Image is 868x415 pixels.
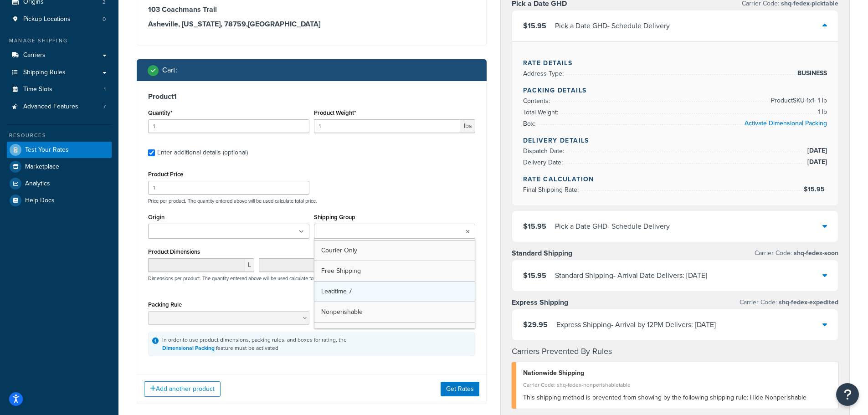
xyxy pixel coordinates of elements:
div: Pick a Date GHD - Schedule Delivery [555,220,670,233]
span: Free Shipping [321,266,361,276]
span: Analytics [25,180,50,188]
div: Nationwide Shipping [523,367,832,379]
div: Enter additional details (optional) [157,146,248,159]
button: Open Resource Center [836,383,859,406]
a: Carriers [7,47,112,64]
a: Help Docs [7,192,112,209]
div: Express Shipping - Arrival by 12PM Delivers: [DATE] [556,318,716,331]
p: Dimensions per product. The quantity entered above will be used calculate total volume. [146,275,337,282]
h3: Express Shipping [512,298,568,307]
h4: Delivery Details [523,136,827,145]
span: $15.95 [804,184,827,194]
li: Advanced Features [7,98,112,115]
h3: Asheville, [US_STATE], 78759 , [GEOGRAPHIC_DATA] [148,20,475,29]
span: Total Weight: [523,108,560,117]
span: Contents: [523,96,552,106]
span: $15.95 [523,270,546,281]
h4: Carriers Prevented By Rules [512,345,839,358]
label: Origin [148,214,164,220]
span: shq-fedex-soon [792,248,838,258]
span: Perishable [321,328,351,337]
span: Pickup Locations [23,15,71,23]
h4: Rate Details [523,58,827,68]
label: Product Price [148,171,183,178]
li: Pickup Locations [7,11,112,28]
a: Analytics [7,175,112,192]
span: [DATE] [805,145,827,156]
span: lbs [461,119,475,133]
span: L [245,258,254,272]
h3: Standard Shipping [512,249,572,258]
div: Resources [7,132,112,139]
a: Test Your Rates [7,142,112,158]
a: Perishable [314,323,475,343]
h2: Cart : [162,66,177,74]
span: Delivery Date: [523,158,565,167]
span: Nonperishable [321,307,363,317]
a: Pickup Locations0 [7,11,112,28]
label: Product Weight* [314,109,356,116]
span: Time Slots [23,86,52,93]
span: Test Your Rates [25,146,69,154]
label: Shipping Group [314,214,355,220]
li: Time Slots [7,81,112,98]
a: Time Slots1 [7,81,112,98]
a: Free Shipping [314,261,475,281]
p: Price per product. The quantity entered above will be used calculate total price. [146,198,478,204]
li: Marketplace [7,159,112,175]
div: In order to use product dimensions, packing rules, and boxes for rating, the feature must be acti... [162,336,347,352]
p: Carrier Code: [755,247,838,260]
a: Advanced Features7 [7,98,112,115]
span: Final Shipping Rate: [523,185,581,195]
input: 0.00 [314,119,461,133]
h4: Rate Calculation [523,174,827,184]
div: Standard Shipping - Arrival Date Delivers: [DATE] [555,269,707,282]
label: Quantity* [148,109,172,116]
span: Dispatch Date: [523,146,566,156]
div: Carrier Code: shq-fedex-nonperishabletable [523,379,832,391]
input: Enter additional details (optional) [148,149,155,156]
span: $15.95 [523,221,546,231]
span: This shipping method is prevented from showing by the following shipping rule: Hide Nonperishable [523,393,806,402]
a: Courier Only [314,241,475,261]
label: Packing Rule [148,301,182,308]
span: 7 [103,103,106,111]
span: Courier Only [321,246,357,255]
h3: Product 1 [148,92,475,101]
h4: Packing Details [523,86,827,95]
span: Marketplace [25,163,59,171]
span: Product SKU-1 x 1 - 1 lb [769,95,827,106]
span: 1 lb [816,107,827,118]
span: 0 [103,15,106,23]
span: $29.95 [523,319,548,330]
h3: 103 Coachmans Trail [148,5,475,14]
span: 1 [104,86,106,93]
input: 0 [148,119,309,133]
a: Shipping Rules [7,64,112,81]
span: [DATE] [805,157,827,168]
span: Box: [523,119,538,128]
span: shq-fedex-expedited [777,297,838,307]
a: Leadtime 7 [314,282,475,302]
span: Address Type: [523,69,566,78]
span: $15.95 [523,20,546,31]
a: Dimensional Packing [162,344,215,352]
p: Carrier Code: [740,296,838,309]
span: Advanced Features [23,103,78,111]
span: Help Docs [25,197,55,205]
div: Pick a Date GHD - Schedule Delivery [555,20,670,32]
a: Activate Dimensional Packing [745,118,827,128]
button: Add another product [144,381,221,397]
span: Carriers [23,51,46,59]
span: Shipping Rules [23,69,66,77]
button: Get Rates [441,382,479,396]
label: Product Dimensions [148,248,200,255]
a: Nonperishable [314,302,475,322]
div: Manage Shipping [7,37,112,45]
span: BUSINESS [795,68,827,79]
